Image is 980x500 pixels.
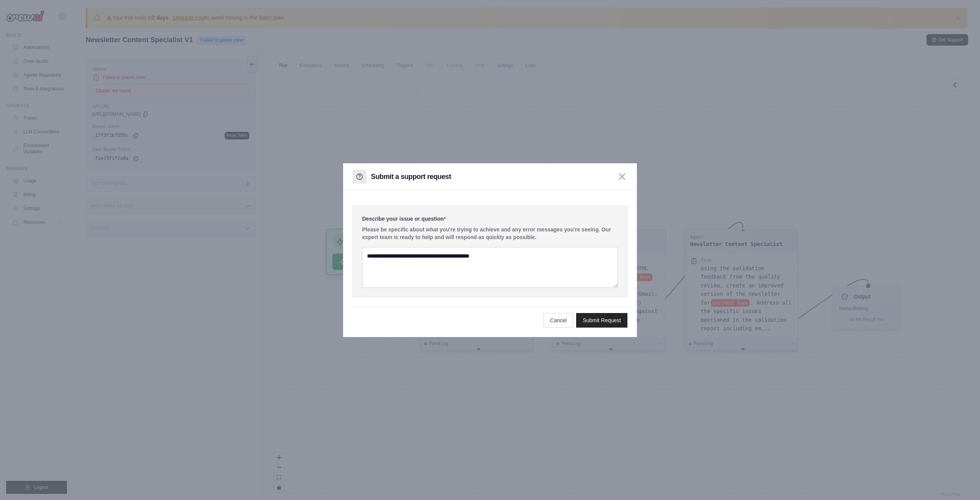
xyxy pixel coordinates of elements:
[371,171,451,182] h3: Submit a support request
[362,215,618,223] label: Describe your issue or question
[544,313,573,328] button: Cancel
[362,226,618,241] p: Please be specific about what you're trying to achieve and any error messages you're seeing. Our ...
[576,313,627,328] button: Submit Request
[942,463,980,500] iframe: Chat Widget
